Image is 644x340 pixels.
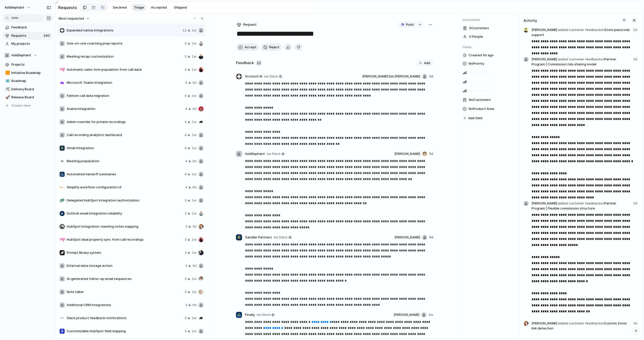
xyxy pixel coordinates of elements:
[236,21,257,28] button: Request
[11,103,31,108] span: Create view
[273,235,288,240] span: via Slack
[5,5,24,10] span: AskElephant
[3,69,53,77] a: 🟧Initiative Roadmap
[532,28,630,37] a: Zoom passcode support
[171,4,189,11] button: Shipped
[532,321,627,330] a: Custom Zoom link detection
[2,4,33,12] button: AskElephant
[261,44,282,51] button: Reject
[192,289,196,294] span: 1w
[67,146,182,151] span: Gmail integration
[11,87,51,92] span: Delivery Board
[3,94,53,101] a: 🚀Release Board
[600,201,604,205] span: on
[469,97,491,103] span: No Customers
[192,93,196,98] span: 1w
[192,237,196,242] span: 1w
[185,185,187,190] span: 4
[429,151,433,156] span: 5d
[263,73,283,79] a: via Slack
[192,28,196,33] span: 1w
[256,312,270,317] span: via Slack
[192,329,196,334] span: 1w
[192,276,196,281] span: 1w
[3,52,53,59] button: AskElephant
[3,61,53,68] a: Projects
[192,198,196,203] span: 1w
[184,133,187,138] span: 4
[67,106,183,111] span: Asana integration
[11,62,51,67] span: Projects
[245,235,272,240] span: Sandler Partners
[184,172,187,177] span: 4
[362,74,420,79] span: [PERSON_NAME] Del [PERSON_NAME]
[266,151,280,156] span: via Slack
[5,95,10,100] button: 🚀
[272,234,293,240] a: via Slack
[185,159,187,164] span: 4
[5,78,10,83] button: 🗺️
[67,67,183,72] span: Automatic sales form population from call data
[633,321,638,326] span: 3d
[236,44,259,51] button: Accept
[394,151,420,156] span: [PERSON_NAME]
[243,22,257,27] span: Request
[185,276,187,281] span: 3
[11,25,51,30] span: Feedback
[532,321,630,331] span: [PERSON_NAME]
[185,80,187,85] span: 4
[185,106,187,111] span: 4
[184,146,187,151] span: 4
[468,116,482,121] span: Add field
[5,78,9,84] div: 🗺️
[532,201,630,211] span: [PERSON_NAME]
[11,41,51,46] span: My projects
[192,224,196,229] span: 3d
[185,316,187,321] span: 3
[5,70,9,76] div: 🟧
[600,28,604,32] span: on
[3,32,53,39] a: Requests343
[184,93,187,98] span: 4
[185,329,187,334] span: 3
[255,312,275,318] a: via Slack
[264,74,278,79] span: via Slack
[67,93,182,98] span: Fathom call data migration
[600,321,604,325] span: on
[110,4,129,11] button: Declined
[3,77,53,85] a: 🗺️Roadmap
[192,67,196,72] span: 1w
[44,33,51,38] span: 343
[3,86,53,93] a: 🛠️Delivery Board
[5,95,9,100] div: 🚀
[558,28,600,32] span: added customer feedback
[398,21,416,28] button: Push
[463,45,515,50] span: Fields
[532,201,616,210] a: Partner Program | Flexible commission structure
[11,95,51,100] span: Release Board
[192,211,196,216] span: 1w
[67,289,183,294] span: Note taker
[192,146,196,151] span: 1w
[3,24,53,31] a: Feedback
[192,41,196,46] span: 1w
[245,74,262,79] span: Scrunch AI
[67,303,183,308] span: Additional CRM integrations
[256,60,262,66] span: 11
[11,53,31,58] span: AskElephant
[185,54,187,59] span: 5
[185,250,187,255] span: 3
[174,5,187,10] span: Shipped
[185,303,187,308] span: 3
[192,185,196,190] span: 6d
[633,27,638,32] span: 2d
[185,224,187,229] span: 3
[134,5,144,10] span: Triage
[67,329,183,334] span: Customizable HubSpot field mapping
[67,198,183,203] span: Delegated HubSpot integration authorization
[185,211,187,216] span: 3
[67,316,183,321] span: Slack product feedback notifications
[192,54,196,59] span: 1w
